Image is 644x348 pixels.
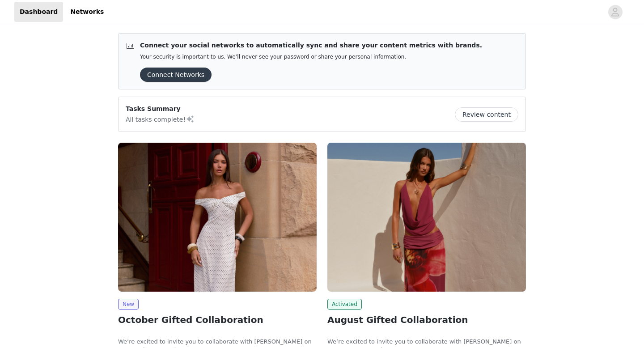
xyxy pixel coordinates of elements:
span: Activated [327,299,362,310]
a: Dashboard [14,2,63,22]
img: Peppermayo AUS [118,143,317,292]
h2: October Gifted Collaboration [118,313,317,327]
p: All tasks complete! [126,114,195,124]
div: avatar [611,5,619,19]
p: Your security is important to us. We’ll never see your password or share your personal information. [140,54,482,60]
span: New [118,299,139,310]
p: Connect your social networks to automatically sync and share your content metrics with brands. [140,41,482,50]
button: Connect Networks [140,68,212,82]
img: Peppermayo AUS [327,143,526,292]
p: Tasks Summary [126,104,195,114]
h2: August Gifted Collaboration [327,313,526,327]
a: Networks [65,2,109,22]
button: Review content [455,107,518,122]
